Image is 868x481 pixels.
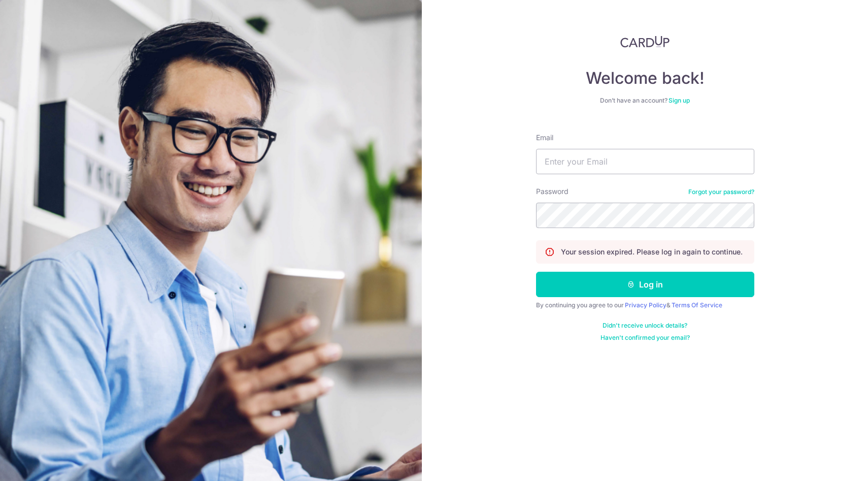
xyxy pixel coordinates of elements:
[672,301,722,309] a: Terms Of Service
[688,188,754,196] a: Forgot your password?
[600,334,690,342] a: Haven't confirmed your email?
[536,97,754,105] div: Don’t have an account?
[536,301,754,309] div: By continuing you agree to our &
[536,68,754,88] h4: Welcome back!
[669,97,690,104] a: Sign up
[536,149,754,174] input: Enter your Email
[620,36,670,48] img: CardUp Logo
[536,186,569,197] label: Password
[536,272,754,297] button: Log in
[603,322,687,330] a: Didn't receive unlock details?
[561,247,743,257] p: Your session expired. Please log in again to continue.
[536,133,553,143] label: Email
[625,301,666,309] a: Privacy Policy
